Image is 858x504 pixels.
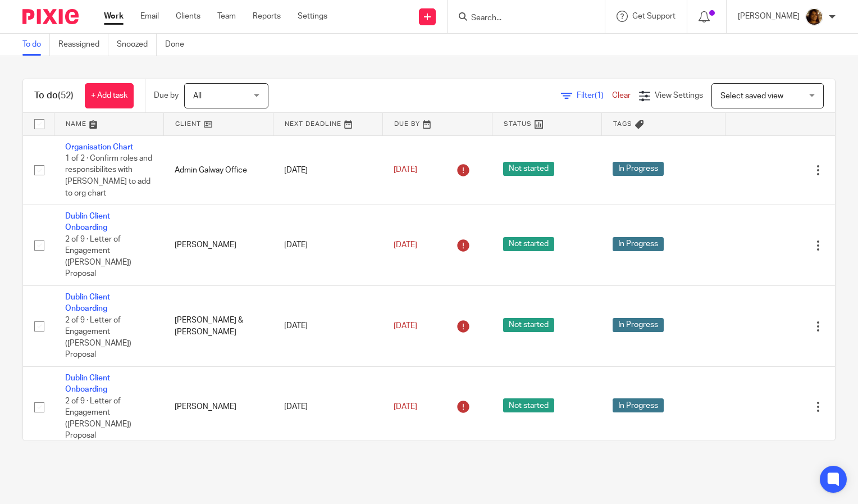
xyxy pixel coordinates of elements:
span: [DATE] [394,166,417,174]
span: In Progress [613,162,664,176]
span: Filter [577,92,612,99]
span: (52) [58,91,74,100]
span: [DATE] [394,322,417,330]
a: Reports [253,11,281,22]
td: [DATE] [273,135,382,205]
a: Team [217,11,236,22]
td: [DATE] [273,286,382,367]
a: Settings [298,11,327,22]
span: Not started [503,237,554,251]
span: 2 of 9 · Letter of Engagement ([PERSON_NAME]) Proposal [65,397,131,440]
span: [DATE] [394,241,417,249]
a: + Add task [85,83,134,108]
td: [PERSON_NAME] [163,367,273,448]
span: 2 of 9 · Letter of Engagement ([PERSON_NAME]) Proposal [65,316,131,359]
td: [PERSON_NAME] & [PERSON_NAME] [163,286,273,367]
a: Email [140,11,159,22]
span: Tags [613,121,632,127]
a: Snoozed [117,34,157,56]
span: Get Support [632,12,676,20]
input: Search [470,13,571,24]
span: View Settings [655,92,703,99]
span: (1) [595,92,604,99]
a: To do [22,34,50,56]
h1: To do [34,90,74,102]
a: Reassigned [58,34,108,56]
span: Not started [503,318,554,332]
span: 1 of 2 · Confirm roles and responsibilites with [PERSON_NAME] to add to org chart [65,155,152,197]
a: Clear [612,92,631,99]
span: In Progress [613,237,664,251]
td: Admin Galway Office [163,135,273,205]
span: In Progress [613,398,664,412]
a: Work [104,11,124,22]
span: 2 of 9 · Letter of Engagement ([PERSON_NAME]) Proposal [65,235,131,278]
img: Pixie [22,9,79,24]
a: Organisation Chart [65,143,133,151]
a: Dublin Client Onboarding [65,212,110,231]
span: Not started [503,162,554,176]
td: [DATE] [273,367,382,448]
a: Done [165,34,193,56]
p: Due by [154,90,179,101]
img: Arvinder.jpeg [805,8,823,26]
span: All [193,92,202,100]
span: Select saved view [720,92,783,100]
span: In Progress [613,318,664,332]
span: Not started [503,398,554,412]
a: Clients [176,11,200,22]
p: [PERSON_NAME] [738,11,800,22]
a: Dublin Client Onboarding [65,293,110,312]
a: Dublin Client Onboarding [65,374,110,393]
td: [DATE] [273,205,382,286]
td: [PERSON_NAME] [163,205,273,286]
span: [DATE] [394,403,417,411]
